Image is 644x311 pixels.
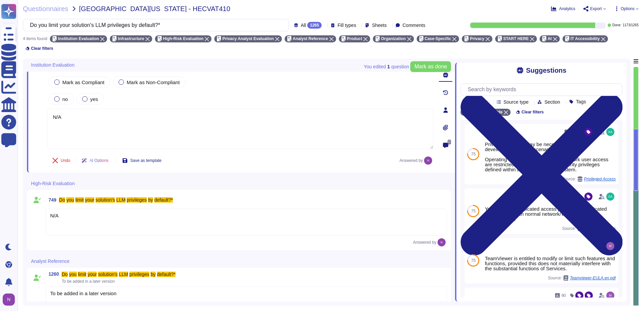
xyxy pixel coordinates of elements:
span: Analytics [559,7,575,11]
span: Mark as Compliant [62,79,104,85]
button: user [1,292,20,307]
mark: your [85,197,94,203]
mark: solution's [96,197,115,203]
mark: by [151,272,156,277]
span: 75 [471,152,476,156]
span: Fill types [337,23,356,28]
span: Analyst Reference [293,37,328,41]
img: user [424,157,432,165]
span: AI [548,37,552,41]
span: 75 [471,258,476,263]
img: user [606,291,614,300]
span: Undo [61,159,70,163]
span: Infrastructure [118,37,144,41]
mark: privileges [129,272,149,277]
span: To be added in a later version [50,290,117,296]
span: Answered by [413,240,436,244]
span: High-Risk Evaluation [31,181,75,186]
div: 1265 [307,22,322,29]
span: Mark as Non-Compliant [127,79,180,85]
span: Institution Evaluation [58,37,99,41]
span: You edited question [364,64,409,69]
span: Sheets [372,23,387,28]
button: Undo [47,154,76,167]
span: High-Risk Evaluation [163,37,203,41]
mark: LLM [119,272,128,277]
span: 75 [471,209,476,213]
span: [GEOGRAPHIC_DATA][US_STATE] - HECVAT410 [79,5,230,12]
span: Case-Specific [425,37,451,41]
textarea: N/A [47,109,433,149]
img: user [606,193,614,201]
span: Options [621,7,635,11]
span: 0 [448,140,451,144]
span: Clear filters [31,46,53,50]
span: Comments [402,23,425,28]
img: user [438,238,446,246]
mark: solution's [98,272,118,277]
span: no [62,96,68,102]
span: 1260 [46,272,59,276]
mark: by [148,197,153,203]
mark: your [88,272,97,277]
mark: default?* [154,197,173,203]
button: Mark as done [410,61,451,72]
span: Mark as done [414,64,447,69]
span: AI Options [90,159,108,163]
span: Institution Evaluation [31,63,74,67]
span: To be added in a later version [62,279,115,284]
div: 4 items found [23,37,47,41]
input: Search by keywords [464,84,622,96]
span: Export [590,7,602,11]
span: 749 [46,198,56,202]
span: START HERE [503,37,529,41]
b: 1 [387,64,390,69]
img: user [606,128,614,136]
input: Search by keywords [27,19,282,31]
mark: LLM [116,197,125,203]
button: Analytics [551,6,575,11]
span: Privacy [470,37,484,41]
mark: Do [59,197,65,203]
mark: privileges [127,197,147,203]
mark: you [66,197,74,203]
mark: Do [62,272,68,277]
span: IT Accessibility [571,37,600,41]
img: user [3,293,15,306]
img: user [606,242,614,250]
span: Questionnaires [23,5,68,12]
span: Answered by [399,159,423,163]
span: N/A [50,213,59,218]
mark: limit [78,272,86,277]
span: Done: [612,24,621,27]
span: All [301,23,306,28]
mark: default?* [157,272,175,277]
mark: limit [75,197,84,203]
span: 1173 / 1265 [623,24,639,27]
span: Privacy Analyst Evaluation [222,37,274,41]
button: Save as template [117,154,167,167]
span: Product [347,37,362,41]
mark: you [69,272,77,277]
span: yes [90,96,98,102]
span: Organization [381,37,406,41]
span: Analyst Reference [31,259,69,264]
span: 90 [561,293,566,298]
span: Save as template [130,159,162,163]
